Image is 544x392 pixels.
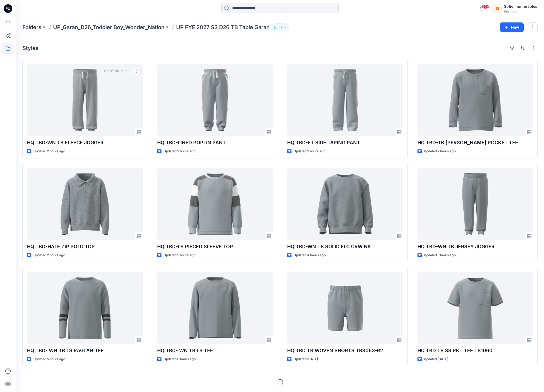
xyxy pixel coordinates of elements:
[176,24,270,31] p: UP FYE 2027 S3 D26 TB Table Garan
[504,10,537,14] div: Walmart
[157,139,273,146] p: HQ TBD-LINED POPLIN PANT
[27,168,143,240] a: HQ TBD-HALF ZIP POLO TOP
[164,253,195,258] p: Updated 2 hours ago
[157,168,273,240] a: HQ TBD-LS PIECED SLEEVE TOP
[294,149,325,154] p: Updated 2 hours ago
[500,22,524,32] button: New
[492,4,502,13] div: SI
[287,64,403,136] a: HQ TBD-FT SIDE TAPING PANT
[27,139,143,146] p: HQ TBD-WN TB FLEECE JOGGER
[424,356,448,362] p: Updated [DATE]
[294,356,318,362] p: Updated [DATE]
[22,45,38,51] h4: Styles
[157,272,273,344] a: HQ TBD- WN TB LS TEE
[33,253,65,258] p: Updated 2 hours ago
[27,243,143,250] p: HQ TBD-HALF ZIP POLO TOP
[272,24,289,31] button: 39
[424,253,456,258] p: Updated 5 hours ago
[481,5,489,9] span: 99+
[33,149,65,154] p: Updated 2 hours ago
[157,347,273,354] p: HQ TBD- WN TB LS TEE
[22,24,41,31] a: Folders
[287,168,403,240] a: HQ TBD-WN TB SOLID FLC CRW NK
[164,149,195,154] p: Updated 2 hours ago
[27,272,143,344] a: HQ TBD- WN TB LS RAGLAN TEE
[278,24,283,30] p: 39
[417,64,533,136] a: HQ TBD-TB LS HENLEY POCKET TEE
[27,64,143,136] a: HQ TBD-WN TB FLEECE JOGGER
[53,24,164,31] a: UP_Garan_D26_Toddler Boy_Wonder_Nation
[424,149,456,154] p: Updated 2 hours ago
[27,347,143,354] p: HQ TBD- WN TB LS RAGLAN TEE
[417,243,533,250] p: HQ TBD-WN TB JERSEY JOGGER
[287,139,403,146] p: HQ TBD-FT SIDE TAPING PANT
[287,347,403,354] p: HQ TBD TB WOVEN SHORTS TB8063-R2
[287,272,403,344] a: HQ TBD TB WOVEN SHORTS TB8063-R2
[33,356,65,362] p: Updated 5 hours ago
[157,64,273,136] a: HQ TBD-LINED POPLIN PANT
[417,272,533,344] a: HQ TBD TB SS PKT TEE TB1060
[417,168,533,240] a: HQ TBD-WN TB JERSEY JOGGER
[417,139,533,146] p: HQ TBD-TB [PERSON_NAME] POCKET TEE
[164,356,196,362] p: Updated 6 hours ago
[294,253,326,258] p: Updated 4 hours ago
[417,347,533,354] p: HQ TBD TB SS PKT TEE TB1060
[504,3,537,10] div: Sofie Inumerables
[287,243,403,250] p: HQ TBD-WN TB SOLID FLC CRW NK
[157,243,273,250] p: HQ TBD-LS PIECED SLEEVE TOP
